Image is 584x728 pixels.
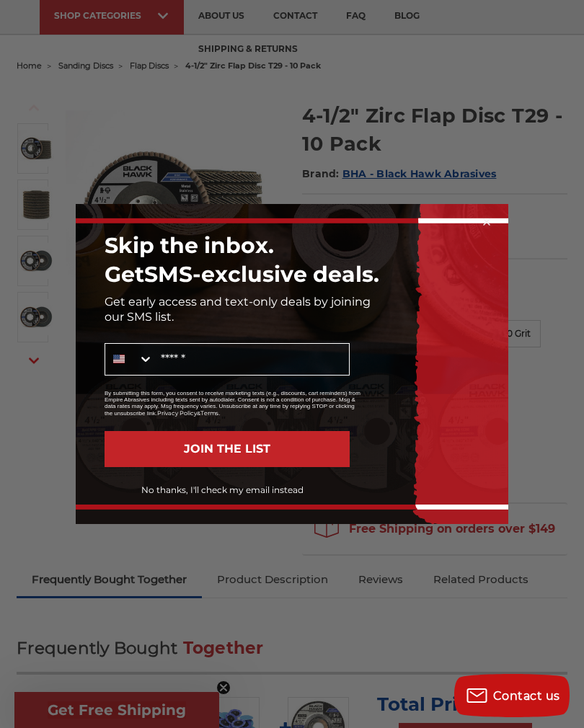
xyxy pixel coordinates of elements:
button: JOIN THE LIST [105,431,350,467]
span: Skip the inbox. [105,232,274,259]
p: By submitting this form, you consent to receive marketing texts (e.g., discounts, cart reminders)... [105,390,364,417]
span: our SMS list. [105,310,174,324]
a: Privacy Policy [157,409,197,417]
button: Search Countries [105,344,154,375]
span: Contact us [493,689,560,703]
button: Contact us [454,674,570,717]
span: SMS-exclusive deals. [144,261,379,288]
img: United States [113,353,125,365]
span: Get [105,261,144,288]
a: Terms [200,409,218,417]
button: Close dialog [479,215,494,229]
button: No thanks, I'll check my email instead [94,478,350,502]
span: Get early access and text-only deals by joining [105,295,371,308]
